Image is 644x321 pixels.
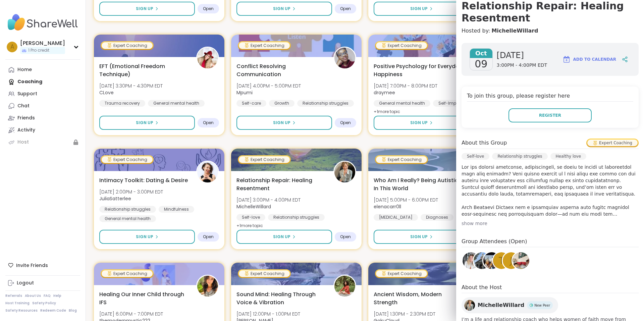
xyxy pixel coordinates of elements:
b: elenacarr0ll [374,203,401,210]
h4: To join this group, please register here [467,92,633,102]
button: Sign Up [99,116,195,130]
div: Relationship struggles [99,206,156,213]
div: Mindfulness [159,206,194,213]
img: bella222 [483,252,500,269]
span: t [499,254,504,267]
a: Safety Policy [32,301,56,306]
span: Open [203,234,214,239]
div: Expert Coaching [376,156,427,163]
span: Open [340,120,351,125]
span: [DATE] 6:00PM - 7:00PM EDT [99,311,163,317]
span: Intimacy Toolkit: Dating & Desire [99,176,188,184]
span: Healing Our Inner Child through IFS [99,290,189,307]
span: MichelleWillard [478,301,524,309]
div: Expert Coaching [102,156,153,163]
img: ShareWell Nav Logo [5,11,80,34]
div: General mental health [148,100,205,107]
img: CLove [197,48,218,68]
a: Blog [69,308,77,313]
span: [DATE] [497,50,547,61]
a: t [492,251,511,270]
button: Sign Up [374,2,469,16]
a: Dug [473,251,491,270]
span: 1 Pro credit [28,48,49,53]
h4: Hosted by: [462,27,639,35]
div: Self-love [236,214,265,221]
button: Sign Up [236,230,332,244]
a: Help [53,293,61,298]
div: Self-love [462,153,489,160]
div: Self-Improvement [433,100,481,107]
span: [DATE] 1:30PM - 2:30PM EDT [374,311,435,317]
button: Register [508,108,592,122]
div: Self-care [236,100,266,107]
div: show more [462,220,639,227]
div: Growth [269,100,294,107]
h4: Group Attendees (Open) [462,237,639,247]
div: Support [17,91,37,97]
span: [DATE] 7:00PM - 8:00PM EDT [374,83,437,89]
span: Who Am I Really? Being Autistic In This World [374,176,463,193]
div: Relationship struggles [297,100,354,107]
b: draymee [374,89,395,96]
span: Relationship Repair: Healing Resentment [236,176,326,193]
div: General mental health [99,215,156,222]
h4: About the Host [462,283,639,293]
span: [DATE] 3:30PM - 4:30PM EDT [99,83,163,89]
a: Logout [5,277,80,289]
div: Invite Friends [5,259,80,271]
img: New Peer [530,304,533,307]
a: Friends [5,112,80,124]
span: Sign Up [410,120,428,126]
span: Add to Calendar [573,56,616,62]
span: Open [340,234,351,239]
span: Sign Up [136,234,153,240]
img: amyvaninetti [463,252,479,269]
button: Sign Up [374,116,469,130]
span: 3:00PM - 4:00PM EDT [497,62,547,69]
a: Host Training [5,301,30,306]
span: Sign Up [410,6,428,12]
div: Expert Coaching [376,270,427,277]
div: Expert Coaching [102,42,153,49]
div: Logout [17,280,34,286]
div: Chat [17,103,30,109]
button: Sign Up [236,2,332,16]
div: Relationship struggles [268,214,325,221]
div: Healthy love [550,153,586,160]
span: New Peer [534,303,550,308]
span: Open [340,6,351,11]
button: Sign Up [236,116,332,130]
span: Sign Up [273,6,290,12]
img: MichelleWillard [334,162,355,182]
img: Mpumi [334,48,355,68]
span: A [10,43,14,51]
a: About Us [25,293,41,298]
div: Expert Coaching [239,42,290,49]
span: Ancient Wisdom, Modern Strength [374,290,463,307]
span: Sign Up [273,120,290,126]
button: Add to Calendar [559,51,619,67]
p: Lor ips dolorsi ametconse, adipiscingeli, se doeiu te incidi ut laboreetdol magn aliq enimadm? Ve... [462,164,639,217]
div: Friends [17,115,35,121]
a: amyvaninetti [462,251,480,270]
div: Diagnoses [421,214,453,221]
span: j [510,254,513,267]
img: MichelleWillard [464,300,475,311]
span: [DATE] 4:00PM - 5:00PM EDT [236,83,301,89]
a: FAQ [44,293,51,298]
img: JuliaSatterlee [197,162,218,182]
button: Sign Up [374,230,469,244]
span: 09 [475,58,487,70]
a: Activity [5,124,80,136]
a: Safety Resources [5,308,38,313]
a: Support [5,88,80,100]
a: bella222 [482,251,501,270]
b: JuliaSatterlee [99,195,131,202]
div: Home [17,66,32,73]
button: Sign Up [99,230,195,244]
button: Sign Up [99,2,195,16]
div: Expert Coaching [102,270,153,277]
img: Joana_Ayala [334,276,355,297]
span: Sign Up [273,234,290,240]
